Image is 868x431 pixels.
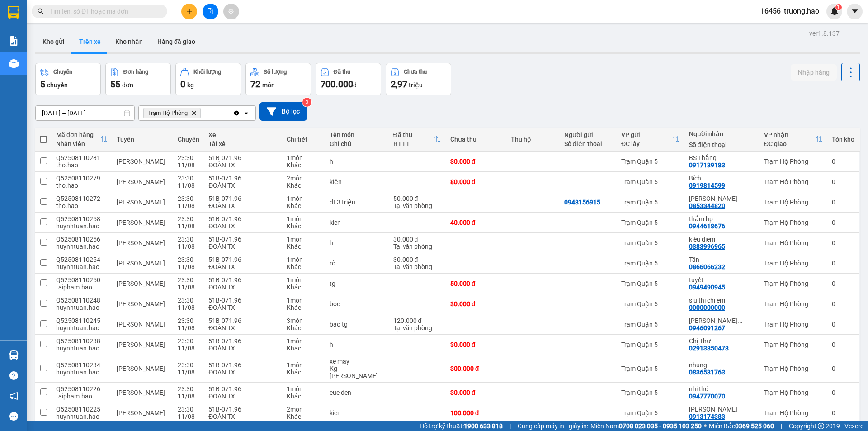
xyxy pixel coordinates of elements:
div: 1 món [287,297,321,304]
div: 0 [832,321,854,328]
div: Chưa thu [404,69,427,75]
span: đơn [122,81,133,89]
div: Q52508110234 [56,361,108,369]
div: Trạm Hộ Phòng [764,260,823,267]
div: Khác [287,284,321,291]
span: [PERSON_NAME] [117,178,165,185]
span: file-add [207,8,213,14]
button: Hàng đã giao [150,31,203,52]
div: ĐOÀN TX [208,223,278,230]
div: ĐOÀN TX [208,202,278,209]
div: Người nhận [689,130,755,137]
div: Tên món [330,131,384,138]
button: file-add [203,4,218,19]
div: huynhtuan.hao [56,243,108,250]
span: 1 [837,4,840,10]
div: Khác [287,393,321,400]
div: 23:30 [178,195,199,202]
div: huynhtuan.hao [56,413,108,420]
div: Số điện thoại [689,141,755,148]
div: 51B-071.96 [208,385,278,393]
div: 50.000 đ [393,195,441,202]
div: 1 món [287,385,321,393]
div: Trạm Quận 5 [621,219,680,226]
div: 11/08 [178,202,199,209]
span: [PERSON_NAME] [117,199,165,206]
div: 11/08 [178,284,199,291]
div: 30.000 đ [393,256,441,263]
span: 2,97 [391,79,407,90]
span: [PERSON_NAME] [117,365,165,372]
div: tho.hao [56,161,108,169]
div: Trạm Hộ Phòng [764,178,823,185]
div: 1 món [287,256,321,263]
div: h [330,341,384,348]
div: Trạm Quận 5 [621,280,680,287]
div: 80.000 đ [450,178,502,185]
div: dt 3 triệu [330,199,384,206]
div: 51B-071.96 [208,195,278,202]
div: Chưa thu [450,136,502,143]
th: Toggle SortBy [389,128,446,152]
div: 0836531763 [689,369,725,376]
span: [PERSON_NAME] [117,280,165,287]
div: nguyễn thanh tùng [689,317,755,324]
div: tho.hao [56,202,108,209]
div: Trạm Quận 5 [621,260,680,267]
div: 51B-071.96 [208,175,278,182]
div: 51B-071.96 [208,276,278,284]
button: Đơn hàng55đơn [105,63,171,95]
span: [PERSON_NAME] [117,239,165,246]
div: Khác [287,304,321,311]
div: Chuyến [53,69,72,75]
div: 23:30 [178,215,199,223]
div: Chị Thư [689,337,755,345]
div: Đơn hàng [123,69,148,75]
div: 0917139183 [689,161,725,169]
div: huynhtuan.hao [56,304,108,311]
div: 51B-071.96 [208,215,278,223]
div: Tân [689,256,755,263]
div: 1 món [287,215,321,223]
span: Trạm Hộ Phòng [147,109,188,117]
div: Mã đơn hàng [56,131,100,138]
div: 300.000 đ [450,365,502,372]
button: aim [223,4,239,19]
div: 30.000 đ [450,389,502,396]
div: ĐOÀN TX [208,413,278,420]
div: Trạm Hộ Phòng [764,239,823,246]
div: 0947770070 [689,393,725,400]
div: 1 món [287,361,321,369]
button: Chưa thu2,97 triệu [386,63,451,95]
div: Q52508110250 [56,276,108,284]
div: Trạm Hộ Phòng [764,341,823,348]
th: Toggle SortBy [759,128,827,152]
button: Khối lượng0kg [175,63,241,95]
div: Số lượng [264,69,287,75]
img: warehouse-icon [9,350,19,360]
div: Thu hộ [511,136,555,143]
div: 23:30 [178,317,199,324]
img: logo-vxr [8,6,19,19]
div: Trạm Hộ Phòng [764,300,823,308]
div: bao tg [330,321,384,328]
div: 11/08 [178,345,199,352]
div: ĐOÀN TX [208,345,278,352]
button: Kho gửi [35,31,72,52]
div: Tại văn phòng [393,324,441,332]
div: 23:30 [178,276,199,284]
div: 11/08 [178,243,199,250]
div: 2 món [287,175,321,182]
div: ĐOÀN TX [208,243,278,250]
span: plus [186,8,193,14]
div: Q52508110272 [56,195,108,202]
div: ĐOÀN TX [208,182,278,189]
div: Khác [287,263,321,270]
div: 1 món [287,195,321,202]
div: 51B-071.96 [208,297,278,304]
div: Đã thu [334,69,350,75]
div: tg [330,280,384,287]
div: 40.000 đ [450,219,502,226]
div: 0 [832,409,854,417]
th: Toggle SortBy [52,128,112,152]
